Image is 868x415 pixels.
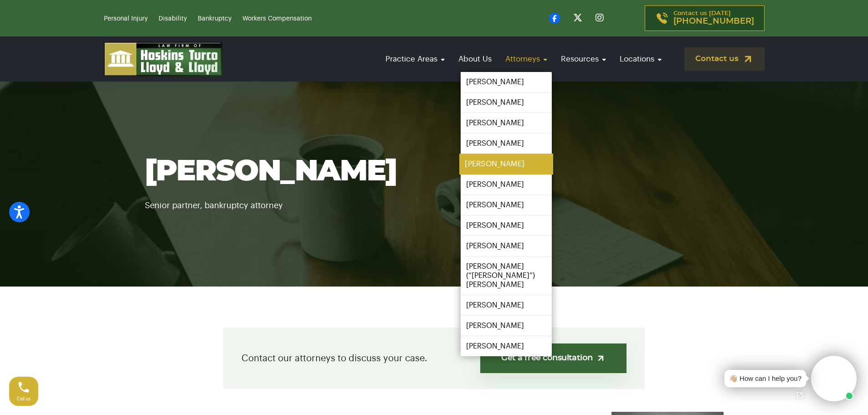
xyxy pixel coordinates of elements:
[501,46,552,72] a: Attorneys
[461,236,552,256] a: [PERSON_NAME]
[198,15,231,22] a: Bankruptcy
[381,46,449,72] a: Practice Areas
[461,316,552,336] a: [PERSON_NAME]
[461,92,552,113] a: [PERSON_NAME]
[461,72,552,92] a: [PERSON_NAME]
[461,113,552,133] a: [PERSON_NAME]
[145,188,724,212] p: Senior partner, bankruptcy attorney
[645,5,765,31] a: Contact us [DATE][PHONE_NUMBER]
[223,328,645,389] div: Contact our attorneys to discuss your case.
[480,343,627,373] a: Get a free consultation
[729,374,801,384] div: 👋🏼 How can I help you?
[104,15,148,22] a: Personal Injury
[461,295,552,315] a: [PERSON_NAME]
[790,385,809,405] a: Open chat
[17,396,31,401] span: Call us
[461,215,552,236] a: [PERSON_NAME]
[104,42,222,76] img: logo
[242,15,312,22] a: Workers Compensation
[454,46,496,72] a: About Us
[673,10,754,26] p: Contact us [DATE]
[615,46,666,72] a: Locations
[684,47,765,71] a: Contact us
[145,156,724,188] h1: [PERSON_NAME]
[673,17,754,26] span: [PHONE_NUMBER]
[461,256,552,295] a: [PERSON_NAME] (“[PERSON_NAME]”) [PERSON_NAME]
[159,15,187,22] a: Disability
[461,174,552,195] a: [PERSON_NAME]
[556,46,611,72] a: Resources
[461,336,552,356] a: [PERSON_NAME]
[596,354,606,363] img: arrow-up-right-light.svg
[461,195,552,215] a: [PERSON_NAME]
[461,133,552,154] a: [PERSON_NAME]
[459,154,553,174] a: [PERSON_NAME]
